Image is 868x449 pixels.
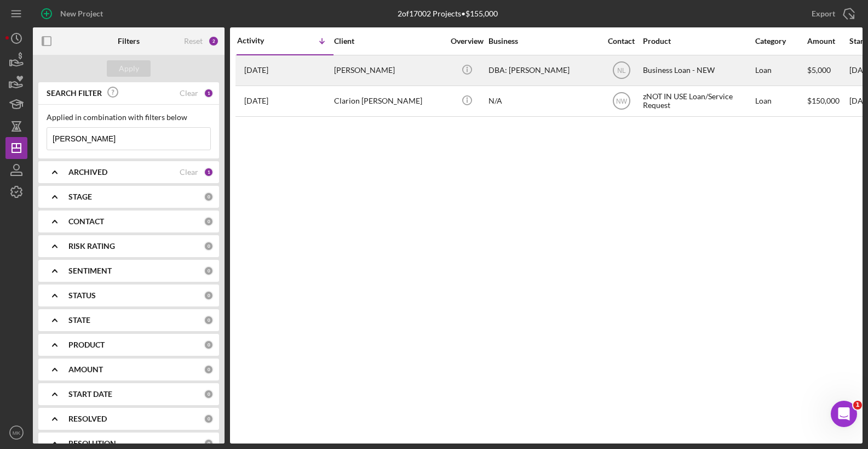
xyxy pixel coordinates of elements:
[204,439,214,448] div: 0
[446,37,487,46] div: Overview
[398,9,498,18] div: 2 of 17002 Projects • $155,000
[643,37,752,46] div: Product
[643,56,752,85] div: Business Loan - NEW
[831,401,857,427] iframe: Intercom live chat
[68,291,96,300] b: STATUS
[47,113,211,122] div: Applied in combination with filters below
[208,36,219,47] div: 2
[68,168,107,177] b: ARCHIVED
[807,37,848,46] div: Amount
[204,315,214,325] div: 0
[204,365,214,374] div: 0
[68,390,112,399] b: START DATE
[47,89,102,98] b: SEARCH FILTER
[807,87,848,116] div: $150,000
[488,37,598,46] div: Business
[801,3,863,25] button: Export
[755,37,806,46] div: Category
[13,430,21,436] text: MK
[334,56,444,85] div: [PERSON_NAME]
[237,36,285,45] div: Activity
[807,56,848,85] div: $5,000
[107,60,151,77] button: Apply
[68,242,115,251] b: RISK RATING
[334,37,444,46] div: Client
[643,87,752,116] div: zNOT IN USE Loan/Service Request
[118,37,140,46] b: Filters
[601,37,642,46] div: Contact
[68,439,116,448] b: RESOLUTION
[244,66,268,75] time: 2025-06-17 00:24
[33,3,114,25] button: New Project
[68,266,112,275] b: SENTIMENT
[617,67,626,75] text: NL
[5,422,27,444] button: MK
[68,414,107,423] b: RESOLVED
[204,167,214,177] div: 1
[68,365,103,374] b: AMOUNT
[488,56,598,85] div: DBA: [PERSON_NAME]
[334,87,444,116] div: Clarion [PERSON_NAME]
[119,60,139,77] div: Apply
[244,96,268,105] time: 2023-06-26 18:02
[68,192,92,201] b: STAGE
[204,266,214,276] div: 0
[853,401,862,410] span: 1
[812,3,835,25] div: Export
[204,291,214,300] div: 0
[204,88,214,98] div: 1
[204,389,214,399] div: 0
[68,316,90,325] b: STATE
[68,217,104,226] b: CONTACT
[488,87,598,116] div: N/A
[204,414,214,424] div: 0
[180,168,198,177] div: Clear
[755,56,806,85] div: Loan
[68,340,105,349] b: PRODUCT
[60,3,103,25] div: New Project
[180,89,198,98] div: Clear
[755,87,806,116] div: Loan
[616,98,628,105] text: NW
[204,241,214,251] div: 0
[204,192,214,202] div: 0
[204,217,214,226] div: 0
[204,340,214,350] div: 0
[184,37,203,46] div: Reset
